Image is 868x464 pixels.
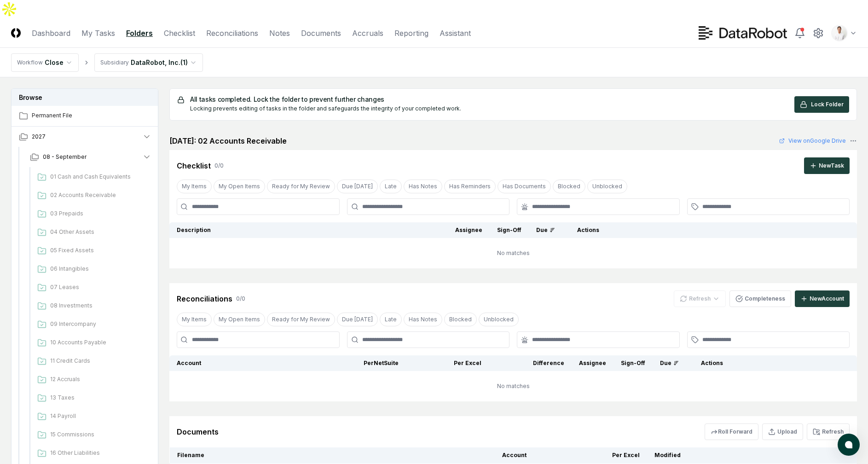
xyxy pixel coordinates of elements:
a: Documents [301,28,341,39]
button: My Items [177,313,212,326]
div: New Task [819,162,844,170]
a: Permanent File [12,106,159,126]
button: Ready for My Review [267,313,335,326]
td: No matches [169,238,857,268]
span: 10 Accounts Payable [50,338,148,347]
a: 09 Intercompany [34,316,151,333]
a: Folders [126,28,153,39]
a: 08 Investments [34,298,151,314]
th: Assignee [448,222,490,238]
button: Due Today [337,313,378,326]
div: Documents [177,426,219,437]
div: New Account [810,295,844,303]
div: Reconciliations [177,293,232,304]
button: My Open Items [214,180,265,193]
a: 06 Intangibles [34,261,151,278]
th: Account [495,447,564,464]
button: Has Reminders [444,180,496,193]
button: atlas-launcher [838,434,860,456]
a: 15 Commissions [34,427,151,443]
a: Assistant [440,28,471,39]
th: Sign-Off [613,355,653,371]
span: 16 Other Liabilities [50,449,148,457]
span: 14 Payroll [50,412,148,420]
button: Lock Folder [794,96,849,113]
a: Checklist [164,28,195,39]
div: Actions [694,359,850,367]
a: 11 Credit Cards [34,353,151,370]
span: Lock Folder [811,100,844,109]
th: Filename [170,447,495,464]
button: Upload [762,423,803,440]
div: Checklist [177,160,211,171]
th: Modified [647,447,752,464]
a: 03 Prepaids [34,206,151,222]
span: 03 Prepaids [50,209,148,218]
th: Description [169,222,448,238]
div: 0 / 0 [214,162,224,170]
a: Notes [269,28,290,39]
button: Has Documents [498,180,551,193]
button: Has Notes [404,313,442,326]
th: Difference [489,355,572,371]
button: My Open Items [214,313,265,326]
th: Per NetSuite [323,355,406,371]
div: 0 / 0 [236,295,245,303]
button: NewTask [804,157,850,174]
button: Due Today [337,180,378,193]
div: Account [177,359,316,367]
a: 13 Taxes [34,390,151,406]
div: Subsidiary [100,58,129,67]
span: 04 Other Assets [50,228,148,236]
button: NewAccount [795,290,850,307]
a: 02 Accounts Receivable [34,187,151,204]
a: Dashboard [32,28,70,39]
div: Actions [570,226,850,234]
button: Blocked [553,180,585,193]
h2: [DATE]: 02 Accounts Receivable [169,135,287,146]
button: 08 - September [23,147,159,167]
span: 01 Cash and Cash Equivalents [50,173,148,181]
div: Locking prevents editing of tasks in the folder and safeguards the integrity of your completed work. [190,104,461,113]
div: Due [536,226,555,234]
a: My Tasks [81,28,115,39]
a: View onGoogle Drive [779,137,846,145]
a: Reporting [394,28,428,39]
td: No matches [169,371,857,401]
button: Has Notes [404,180,442,193]
span: 09 Intercompany [50,320,148,328]
span: 07 Leases [50,283,148,291]
a: Reconciliations [206,28,258,39]
a: 14 Payroll [34,408,151,425]
span: Permanent File [32,111,151,120]
button: Late [380,180,402,193]
button: Unblocked [479,313,519,326]
th: Per Excel [564,447,647,464]
img: DataRobot logo [699,26,787,40]
a: 07 Leases [34,279,151,296]
th: Assignee [572,355,613,371]
button: Late [380,313,402,326]
th: Sign-Off [490,222,529,238]
button: Refresh [807,423,850,440]
img: d09822cc-9b6d-4858-8d66-9570c114c672_b0bc35f1-fa8e-4ccc-bc23-b02c2d8c2b72.png [832,26,847,41]
span: 12 Accruals [50,375,148,383]
h5: All tasks completed. Lock the folder to prevent further changes [190,96,461,103]
span: 15 Commissions [50,430,148,439]
span: 08 - September [43,153,87,161]
span: 08 Investments [50,302,148,310]
button: My Items [177,180,212,193]
span: 2027 [32,133,46,141]
a: 04 Other Assets [34,224,151,241]
button: Completeness [729,290,791,307]
nav: breadcrumb [11,53,203,72]
button: Blocked [444,313,477,326]
a: 10 Accounts Payable [34,335,151,351]
a: 05 Fixed Assets [34,243,151,259]
span: 11 Credit Cards [50,357,148,365]
span: 06 Intangibles [50,265,148,273]
a: Accruals [352,28,383,39]
button: Roll Forward [705,423,758,440]
span: 13 Taxes [50,394,148,402]
span: 02 Accounts Receivable [50,191,148,199]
